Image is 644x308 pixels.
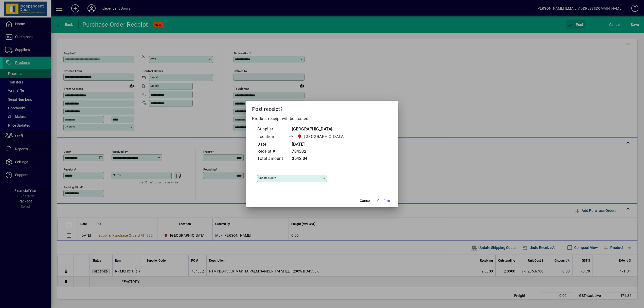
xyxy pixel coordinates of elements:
td: [DATE] [288,141,354,148]
span: [GEOGRAPHIC_DATA] [304,134,345,140]
td: [GEOGRAPHIC_DATA] [288,126,354,133]
td: Supplier [257,126,288,133]
span: Christchurch [296,133,347,140]
button: Confirm [375,196,392,205]
td: Total amount [257,155,288,162]
mat-label: Update costs [258,176,276,180]
span: Confirm [377,198,390,203]
td: Location [257,133,288,141]
span: Cancel [360,198,370,203]
td: Receipt # [257,148,288,155]
td: Date [257,141,288,148]
td: 784382 [288,148,354,155]
td: $542.04 [288,155,354,162]
p: Product receipt will be posted. [252,116,392,122]
h2: Post receipt? [246,101,398,115]
button: Cancel [357,196,373,205]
